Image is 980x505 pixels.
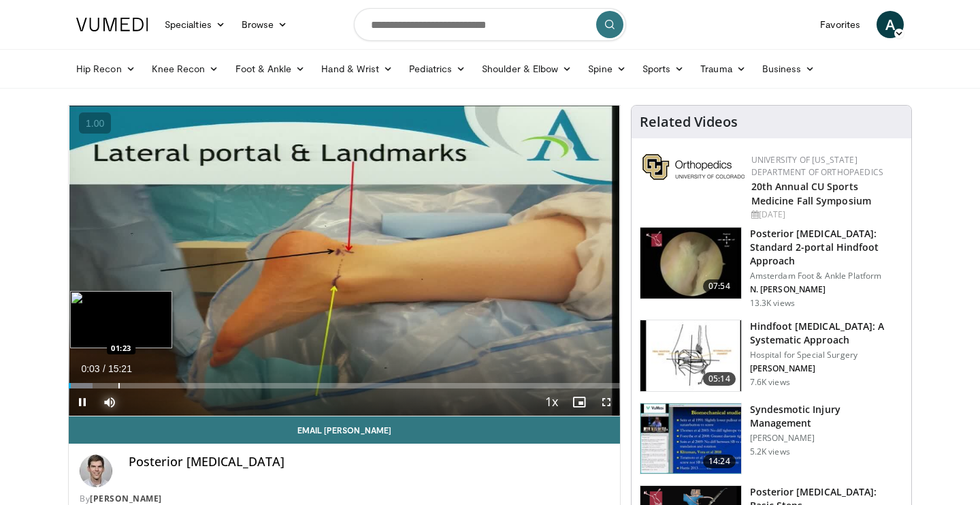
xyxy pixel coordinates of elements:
a: Hip Recon [68,55,144,82]
a: Browse [233,11,296,38]
span: 15:21 [108,363,132,374]
a: 07:54 Posterior [MEDICAL_DATA]: Standard 2-portal Hindfoot Approach Amsterdam Foot & Ankle Platfo... [640,227,903,309]
a: Foot & Ankle [227,55,314,82]
a: Shoulder & Elbow [474,55,580,82]
img: 355603a8-37da-49b6-856f-e00d7e9307d3.png.150x105_q85_autocrop_double_scale_upscale_version-0.2.png [642,154,745,180]
h3: Hindfoot [MEDICAL_DATA]: A Systematic Approach [750,320,903,347]
button: Pause [69,388,96,416]
h3: Syndesmotic Injury Management [750,403,903,430]
span: 0:03 [81,363,99,374]
span: / [103,363,105,374]
p: [PERSON_NAME] [750,433,903,444]
span: 05:14 [703,372,736,386]
a: Knee Recon [144,55,227,82]
a: Pediatrics [401,55,474,82]
h3: Posterior [MEDICAL_DATA]: Standard 2-portal Hindfoot Approach [750,227,903,268]
img: VuMedi Logo [76,18,148,31]
p: N. [PERSON_NAME] [750,284,903,295]
span: 14:24 [703,455,736,468]
p: 13.3K views [750,298,795,309]
a: Trauma [692,55,754,82]
button: Mute [96,388,123,416]
div: Progress Bar [69,383,620,388]
p: 7.6K views [750,377,790,388]
a: Email [PERSON_NAME] [69,416,620,444]
img: Avatar [80,455,112,487]
p: Amsterdam Foot & Ankle Platform [750,271,903,281]
button: Playback Rate [538,388,566,416]
a: Specialties [157,11,233,38]
a: Hand & Wrist [313,55,401,82]
button: Fullscreen [593,388,620,416]
input: Search topics, interventions [354,8,626,41]
a: Business [754,55,823,82]
p: Hospital for Special Surgery [750,350,903,361]
video-js: Video Player [69,106,620,416]
a: [PERSON_NAME] [90,493,162,504]
a: A [877,11,904,38]
a: 20th Annual CU Sports Medicine Fall Symposium [751,180,871,207]
a: University of [US_STATE] Department of Orthopaedics [751,154,883,178]
div: By [80,493,609,505]
a: 14:24 Syndesmotic Injury Management [PERSON_NAME] 5.2K views [640,403,903,475]
span: 07:54 [703,279,736,293]
img: b49a9162-bc89-400e-8a6b-7f8f35968d96.150x105_q85_crop-smart_upscale.jpg [640,228,741,299]
img: e96c7107-7847-44c4-927e-76c82a2b2e86.150x105_q85_crop-smart_upscale.jpg [640,403,741,474]
button: Enable picture-in-picture mode [566,388,593,416]
a: Sports [634,55,693,82]
a: 05:14 Hindfoot [MEDICAL_DATA]: A Systematic Approach Hospital for Special Surgery [PERSON_NAME] 7... [640,320,903,392]
a: Spine [580,55,634,82]
h4: Related Videos [640,114,738,130]
img: image.jpeg [70,291,172,348]
div: [DATE] [751,209,900,221]
img: 297652_0000_1.png.150x105_q85_crop-smart_upscale.jpg [640,320,741,391]
a: Favorites [812,11,868,38]
p: 5.2K views [750,446,790,457]
p: [PERSON_NAME] [750,363,903,374]
h4: Posterior [MEDICAL_DATA] [129,455,609,470]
